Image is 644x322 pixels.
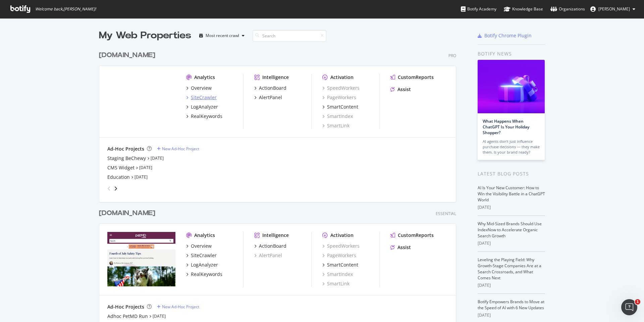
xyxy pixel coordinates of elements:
a: AlertPanel [254,94,282,101]
a: CMS Widget [107,164,135,171]
div: [DATE] [478,282,545,288]
a: CustomReports [390,74,434,81]
div: SpeedWorkers [322,85,360,91]
div: LogAnalyzer [191,261,218,268]
a: [DOMAIN_NAME] [99,50,158,60]
div: New Ad-Hoc Project [162,304,199,310]
div: angle-right [113,185,118,192]
div: Staging BeChewy [107,155,146,162]
a: CustomReports [390,232,434,239]
div: CustomReports [398,232,434,239]
a: Assist [390,86,411,93]
div: SiteCrawler [191,252,217,259]
a: RealKeywords [186,113,222,120]
div: AI agents don’t just influence purchase decisions — they make them. Is your brand ready? [483,139,540,155]
img: www.chewy.com [107,74,175,128]
span: Welcome back, [PERSON_NAME] ! [35,6,96,12]
div: [DATE] [478,312,545,318]
div: Assist [397,244,411,251]
div: Latest Blog Posts [478,170,545,177]
span: 1 [635,299,640,305]
a: What Happens When ChatGPT Is Your Holiday Shopper? [483,118,529,135]
div: LogAnalyzer [191,104,218,110]
a: Adhoc PetMD Run [107,313,148,320]
button: Most recent crawl [197,30,247,41]
a: [DATE] [151,155,164,161]
a: Assist [390,244,411,251]
a: SmartIndex [322,113,353,120]
a: RealKeywords [186,271,222,278]
a: Education [107,174,130,180]
a: AI Is Your New Customer: How to Win the Visibility Battle in a ChatGPT World [478,185,545,203]
div: Ad-Hoc Projects [107,146,144,152]
iframe: Intercom live chat [621,299,637,315]
div: Intelligence [262,232,289,239]
a: SmartContent [322,261,358,268]
div: SiteCrawler [191,94,217,101]
a: Botify Chrome Plugin [478,32,532,39]
a: Why Mid-Sized Brands Should Use IndexNow to Accelerate Organic Search Growth [478,221,542,239]
div: angle-left [105,183,113,194]
div: Intelligence [262,74,289,81]
a: LogAnalyzer [186,104,218,110]
a: [DATE] [139,165,152,170]
div: SmartContent [327,104,358,110]
a: SpeedWorkers [322,243,360,249]
div: AlertPanel [259,94,282,101]
div: Analytics [194,232,215,239]
div: Ad-Hoc Projects [107,304,144,310]
img: www.petmd.com [107,232,175,286]
a: PageWorkers [322,252,356,259]
div: Botify Academy [461,6,496,12]
div: [DATE] [478,204,545,210]
img: What Happens When ChatGPT Is Your Holiday Shopper? [478,60,545,113]
a: [DATE] [153,313,166,319]
div: My Web Properties [99,29,191,42]
div: [DATE] [478,240,545,246]
a: ActionBoard [254,243,286,249]
div: New Ad-Hoc Project [162,146,199,152]
a: [DATE] [135,174,148,180]
a: Overview [186,243,212,249]
a: SmartLink [322,280,350,287]
a: [DOMAIN_NAME] [99,208,158,218]
div: Organizations [550,6,585,12]
a: LogAnalyzer [186,261,218,268]
div: Essential [436,211,456,216]
div: ActionBoard [259,85,286,91]
div: [DOMAIN_NAME] [99,208,155,218]
a: New Ad-Hoc Project [157,304,199,310]
a: SmartContent [322,104,358,110]
div: SmartContent [327,261,358,268]
input: Search [253,30,326,42]
div: Activation [330,232,354,239]
div: Overview [191,243,212,249]
div: Botify news [478,50,545,57]
a: AlertPanel [254,252,282,259]
span: Alex Klein [598,6,630,12]
button: [PERSON_NAME] [585,4,641,14]
div: Overview [191,85,212,91]
div: Activation [330,74,354,81]
a: SmartLink [322,122,350,129]
a: SiteCrawler [186,252,217,259]
div: Pro [448,53,456,58]
div: Analytics [194,74,215,81]
a: Leveling the Playing Field: Why Growth-Stage Companies Are at a Search Crossroads, and What Comes... [478,257,541,281]
div: Assist [397,86,411,93]
div: RealKeywords [191,271,222,278]
a: New Ad-Hoc Project [157,146,199,152]
div: RealKeywords [191,113,222,120]
div: CustomReports [398,74,434,81]
a: SmartIndex [322,271,353,278]
div: [DOMAIN_NAME] [99,50,155,60]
